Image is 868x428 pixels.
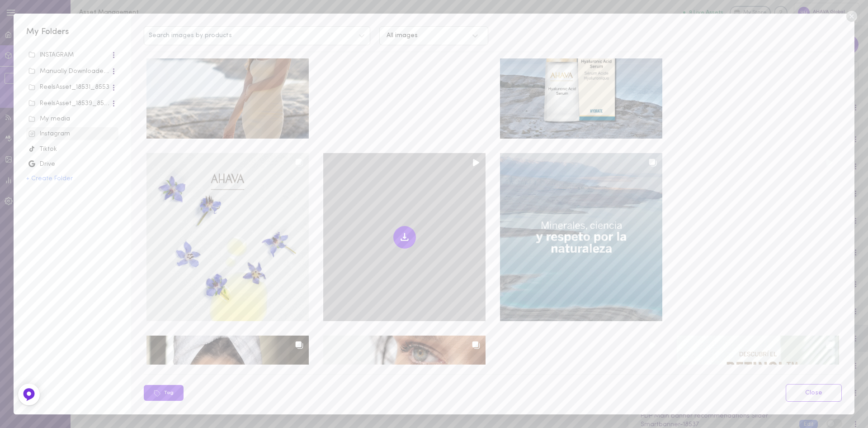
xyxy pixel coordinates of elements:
[131,14,854,414] div: Search images by productsAll imagesTagClose
[22,388,36,401] img: Feedback Button
[26,28,69,36] span: My Folders
[26,48,118,62] span: INSTAGRAM
[149,33,232,39] span: Search images by products
[28,115,116,124] div: My media
[28,99,111,108] div: ReelsAsset_18539_8553
[28,130,116,139] div: Instagram
[26,112,118,125] span: unsorted
[26,96,118,110] span: ReelsAsset_18539_8553
[786,384,842,402] a: Close
[28,67,111,76] div: Manually Downloaded from Instagram
[387,33,418,39] div: All images
[26,64,118,77] span: Manually Downloaded from Instagram
[26,80,118,94] span: ReelsAsset_18531_8553
[28,83,111,92] div: ReelsAsset_18531_8553
[28,51,111,60] div: INSTAGRAM
[28,145,116,154] div: Tiktok
[28,160,116,169] div: Drive
[26,176,73,182] button: + Create Folder
[144,385,184,401] button: Tag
